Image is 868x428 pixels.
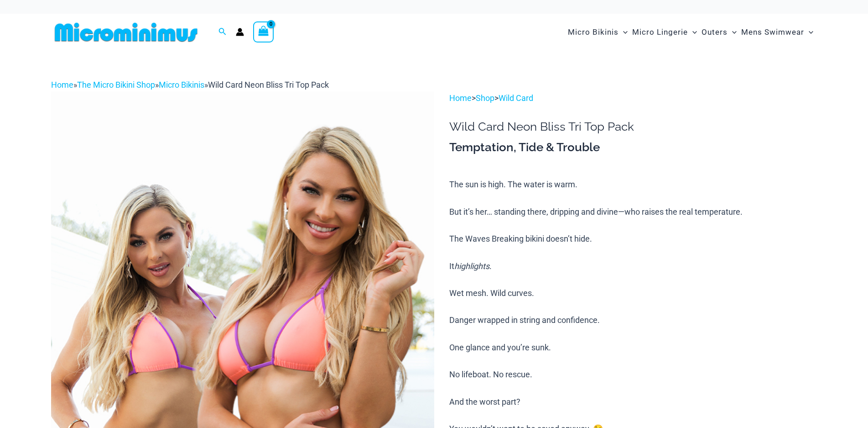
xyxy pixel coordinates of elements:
[449,91,817,105] p: > >
[728,21,737,44] span: Menu Toggle
[699,18,739,46] a: OutersMenu ToggleMenu Toggle
[449,120,817,134] h1: Wild Card Neon Bliss Tri Top Pack
[51,80,329,90] span: » » »
[449,140,817,155] h3: Temptation, Tide & Trouble
[77,80,155,90] a: The Micro Bikini Shop
[619,21,628,44] span: Menu Toggle
[499,93,533,103] a: Wild Card
[476,93,494,103] a: Shop
[51,22,201,42] img: MM SHOP LOGO FLAT
[632,21,688,44] span: Micro Lingerie
[630,18,699,46] a: Micro LingerieMenu ToggleMenu Toggle
[208,80,329,90] span: Wild Card Neon Bliss Tri Top Pack
[449,93,472,103] a: Home
[568,21,619,44] span: Micro Bikinis
[51,80,73,90] a: Home
[702,21,728,44] span: Outers
[253,21,274,42] a: View Shopping Cart, empty
[741,21,804,44] span: Mens Swimwear
[218,26,227,38] a: Search icon link
[236,28,244,36] a: Account icon link
[159,80,204,90] a: Micro Bikinis
[566,18,630,46] a: Micro BikinisMenu ToggleMenu Toggle
[739,18,816,46] a: Mens SwimwearMenu ToggleMenu Toggle
[804,21,813,44] span: Menu Toggle
[454,261,489,271] i: highlights
[564,17,817,48] nav: Site Navigation
[688,21,697,44] span: Menu Toggle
